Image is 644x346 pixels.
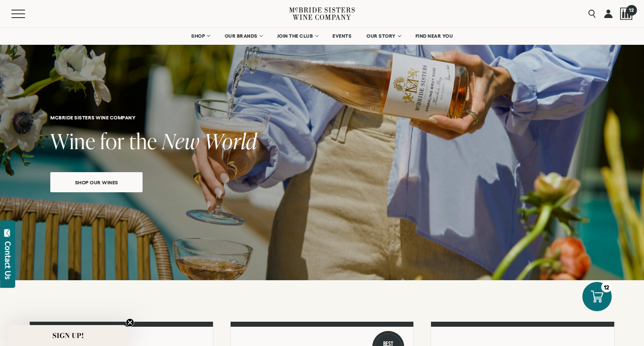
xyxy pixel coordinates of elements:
[361,28,406,44] a: OUR STORY
[410,28,459,44] a: FIND NEAR YOU
[162,127,200,155] span: New
[11,10,42,18] button: Mobile Menu Trigger
[272,28,323,44] a: JOIN THE CLUB
[366,33,396,39] span: OUR STORY
[204,127,257,155] span: World
[225,33,257,39] span: OUR BRANDS
[126,318,134,327] button: Close teaser
[50,115,453,120] h6: McBride Sisters Wine Company
[50,172,143,192] a: Shop our wines
[186,28,215,44] a: SHOP
[626,5,636,15] span: 12
[60,174,133,191] span: Shop our wines
[50,127,96,155] span: Wine
[277,33,313,39] span: JOIN THE CLUB
[219,28,267,44] a: OUR BRANDS
[415,33,453,39] span: FIND NEAR YOU
[4,241,12,279] div: Contact Us
[52,331,84,341] span: SIGN UP!
[8,325,127,346] div: SIGN UP!Close teaser
[332,33,351,39] span: EVENTS
[129,127,157,155] span: the
[601,282,612,292] div: 12
[100,127,125,155] span: for
[191,33,205,39] span: SHOP
[327,28,357,44] a: EVENTS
